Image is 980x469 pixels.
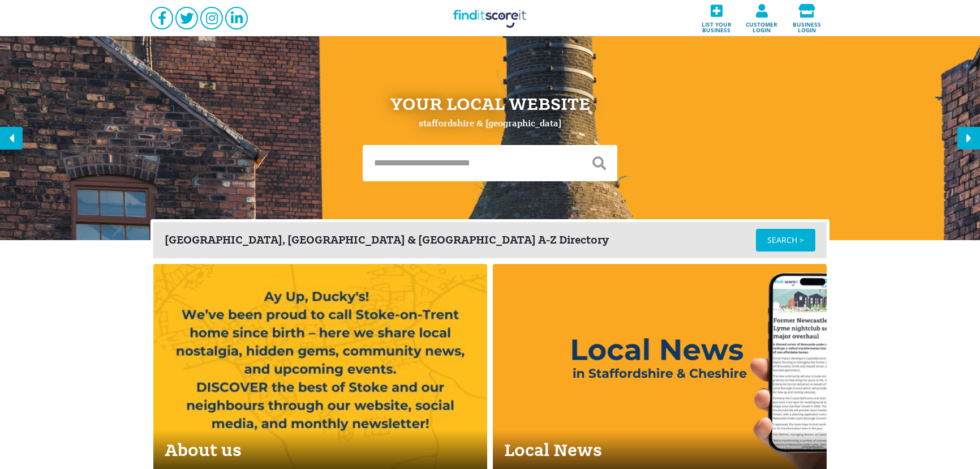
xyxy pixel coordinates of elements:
[697,18,736,33] span: List your business
[788,18,826,33] span: Business login
[390,95,590,113] div: Your Local Website
[784,1,829,36] a: Business login
[165,234,756,246] div: [GEOGRAPHIC_DATA], [GEOGRAPHIC_DATA] & [GEOGRAPHIC_DATA] A-Z Directory
[419,119,561,128] div: Staffordshire & [GEOGRAPHIC_DATA]
[756,229,815,251] a: SEARCH >
[742,18,781,33] span: Customer login
[739,1,784,36] a: Customer login
[694,1,739,36] a: List your business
